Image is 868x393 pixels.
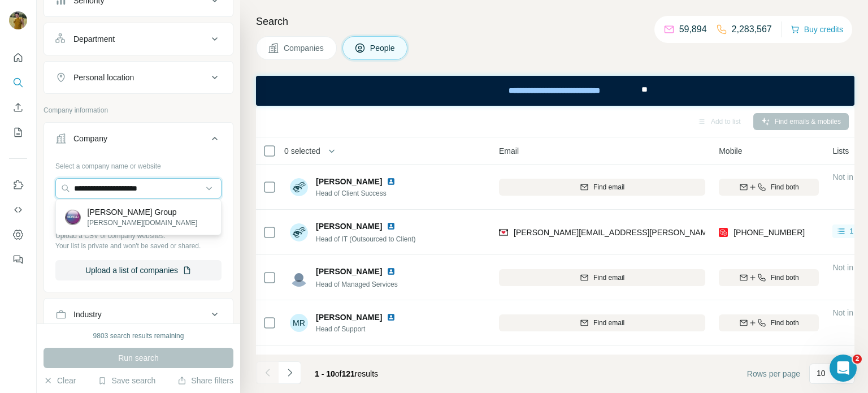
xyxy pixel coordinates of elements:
span: Head of Support [316,324,400,334]
button: Navigate to next page [279,361,301,384]
button: Quick start [9,47,27,68]
button: Feedback [9,249,27,270]
span: Rows per page [747,368,800,379]
button: Find both [719,314,819,331]
img: Avatar [290,223,308,241]
button: Dashboard [9,224,27,245]
img: Avatar [290,178,308,196]
button: Find email [499,314,705,331]
img: Avatar [290,269,308,287]
img: provider prospeo logo [719,227,728,238]
img: LinkedIn logo [387,222,396,231]
button: Save search [98,375,155,386]
img: Morelli Group [65,209,81,225]
span: 1 - 10 [315,369,335,378]
span: 0 selected [284,145,320,157]
div: Department [73,33,115,45]
iframe: Intercom live chat [830,355,857,382]
span: Email [499,145,519,157]
p: 10 [817,368,826,379]
img: LinkedIn logo [387,267,396,276]
div: Select a company name or website [55,157,222,171]
span: Head of Client Success [316,188,400,198]
span: Find both [771,182,799,192]
p: 59,894 [679,23,707,36]
img: Avatar [9,11,27,29]
div: 9803 search results remaining [93,331,184,341]
p: Your list is private and won't be saved or shared. [55,241,222,251]
button: Search [9,72,27,93]
div: MR [290,314,308,332]
p: Upload a CSV of company websites. [55,231,222,241]
span: Find email [593,182,624,192]
iframe: Banner [256,76,854,106]
span: [PHONE_NUMBER] [734,228,805,237]
div: Personal location [73,72,134,83]
button: Company [44,125,233,157]
button: Upload a list of companies [55,260,222,280]
img: LinkedIn logo [387,313,396,322]
span: Find both [771,318,799,328]
span: Find email [593,273,624,283]
span: Find email [593,318,624,328]
p: [PERSON_NAME] Group [88,206,198,218]
img: provider findymail logo [499,227,508,238]
button: Find email [499,179,705,196]
p: Company information [44,105,233,115]
button: Use Surfe on LinkedIn [9,175,27,195]
button: My lists [9,122,27,142]
button: Buy credits [791,21,843,37]
button: Use Surfe API [9,200,27,220]
span: [PERSON_NAME] [316,266,382,277]
button: Share filters [177,375,233,386]
span: Head of Managed Services [316,280,398,288]
span: Lists [832,145,849,157]
span: [PERSON_NAME] [316,176,382,187]
span: of [335,369,342,378]
span: [PERSON_NAME] [316,221,382,232]
span: People [370,42,396,54]
div: Industry [73,309,102,320]
span: Companies [284,42,325,54]
span: 1 list [849,226,863,236]
div: Company [73,133,107,144]
span: results [315,369,378,378]
button: Find both [719,269,819,286]
img: LinkedIn logo [387,177,396,186]
p: 2,283,567 [732,23,772,36]
span: [PERSON_NAME][EMAIL_ADDRESS][PERSON_NAME][DOMAIN_NAME] [514,228,778,237]
button: Department [44,25,233,53]
span: [PERSON_NAME] [316,312,382,323]
span: Find both [771,273,799,283]
h4: Search [256,14,854,29]
button: Find both [719,179,819,196]
span: 121 [342,369,355,378]
span: 2 [853,355,862,364]
button: Industry [44,301,233,328]
button: Personal location [44,64,233,91]
button: Find email [499,269,705,286]
span: Mobile [719,145,742,157]
span: Head of IT (Outsourced to Client) [316,235,416,243]
button: Enrich CSV [9,97,27,118]
p: [PERSON_NAME][DOMAIN_NAME] [88,218,198,228]
button: Clear [44,375,76,386]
